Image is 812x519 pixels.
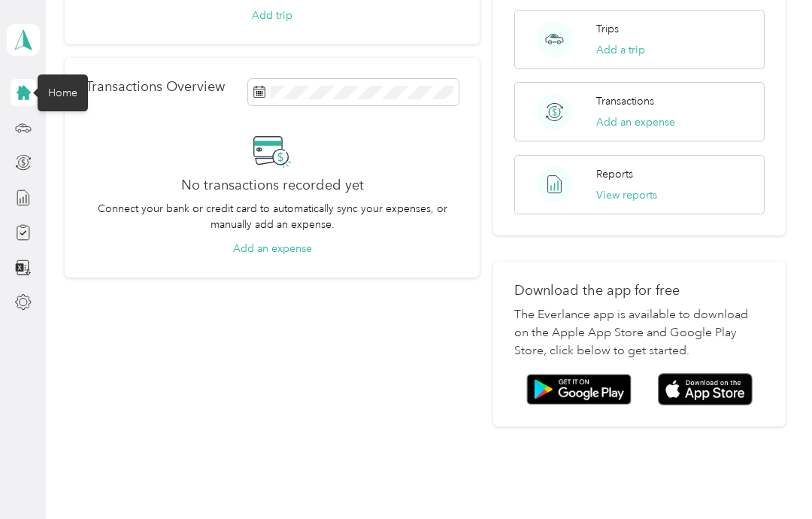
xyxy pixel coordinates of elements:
[596,187,657,203] button: View reports
[38,74,88,111] div: Home
[596,166,633,182] p: Reports
[181,178,364,193] h2: No transactions recorded yet
[233,241,312,256] button: Add an expense
[86,79,225,95] p: Transactions Overview
[86,201,459,232] p: Connect your bank or credit card to automatically sync your expenses, or manually add an expense.
[728,435,812,519] iframe: Everlance-gr Chat Button Frame
[658,373,753,405] img: App store
[252,8,292,23] button: Add trip
[514,306,765,360] p: The Everlance app is available to download on the Apple App Store and Google Play Store, click be...
[514,283,765,299] p: Download the app for free
[596,21,619,37] p: Trips
[596,114,675,130] button: Add an expense
[596,93,654,109] p: Transactions
[526,374,632,405] img: Google play
[596,42,645,58] button: Add a trip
